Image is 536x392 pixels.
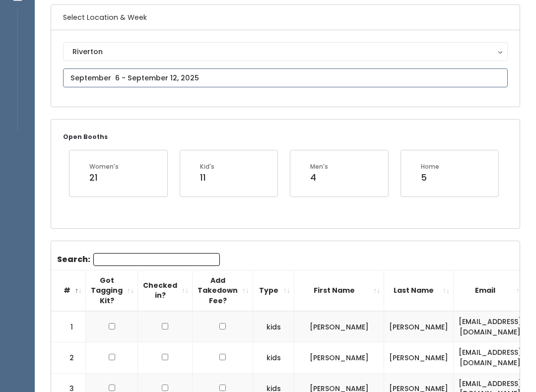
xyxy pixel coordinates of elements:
[51,270,86,311] th: #: activate to sort column descending
[253,342,294,373] td: kids
[57,253,220,266] label: Search:
[51,311,86,342] td: 1
[310,171,328,184] div: 4
[294,270,384,311] th: First Name: activate to sort column ascending
[454,311,527,342] td: [EMAIL_ADDRESS][DOMAIN_NAME]
[454,270,527,311] th: Email: activate to sort column ascending
[253,270,294,311] th: Type: activate to sort column ascending
[72,46,498,57] div: Riverton
[86,270,138,311] th: Got Tagging Kit?: activate to sort column ascending
[294,342,384,373] td: [PERSON_NAME]
[193,270,253,311] th: Add Takedown Fee?: activate to sort column ascending
[421,171,439,184] div: 5
[253,311,294,342] td: kids
[384,311,454,342] td: [PERSON_NAME]
[384,342,454,373] td: [PERSON_NAME]
[93,253,220,266] input: Search:
[138,270,193,311] th: Checked in?: activate to sort column ascending
[421,162,439,171] div: Home
[63,68,508,87] input: September 6 - September 12, 2025
[384,270,454,311] th: Last Name: activate to sort column ascending
[63,42,508,61] button: Riverton
[51,5,520,30] h6: Select Location & Week
[63,132,108,141] small: Open Booths
[89,162,119,171] div: Women's
[89,171,119,184] div: 21
[200,171,214,184] div: 11
[200,162,214,171] div: Kid's
[310,162,328,171] div: Men's
[51,342,86,373] td: 2
[294,311,384,342] td: [PERSON_NAME]
[454,342,527,373] td: [EMAIL_ADDRESS][DOMAIN_NAME]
